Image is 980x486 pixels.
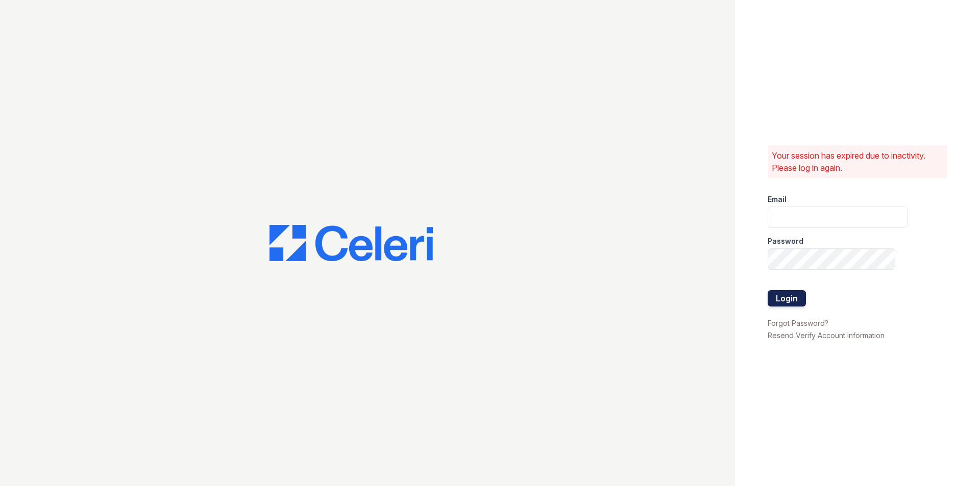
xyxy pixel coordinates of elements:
p: Your session has expired due to inactivity. Please log in again. [772,149,943,174]
label: Email [768,194,787,204]
img: CE_Logo_Blue-a8612792a0a2168367f1c8372b55b34899dd931a85d93a1a3d3e32e68fde9ad4.png [269,225,433,262]
a: Resend Verify Account Information [768,331,885,340]
a: Forgot Password? [768,319,828,327]
label: Password [768,236,803,246]
button: Login [768,290,806,306]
